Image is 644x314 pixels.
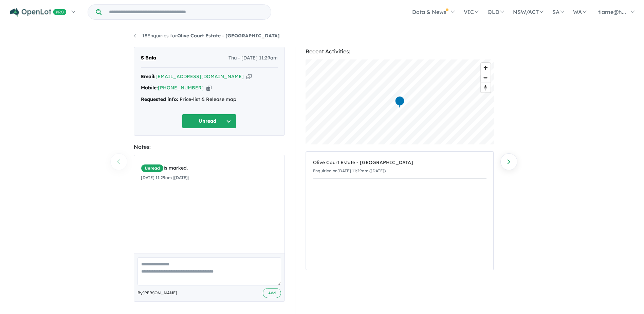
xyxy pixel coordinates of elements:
[228,54,278,62] span: Thu - [DATE] 11:29am
[306,59,494,144] canvas: Map
[103,5,270,19] input: Try estate name, suburb, builder or developer
[481,83,491,92] span: Reset bearing to north
[158,85,204,91] a: [PHONE_NUMBER]
[141,54,156,62] span: S Bala
[141,164,283,172] div: is marked.
[313,168,386,173] small: Enquiried on [DATE] 11:29am ([DATE])
[134,33,280,39] a: 18Enquiries forOlive Court Estate - [GEOGRAPHIC_DATA]
[141,95,278,104] div: Price-list & Release map
[306,47,494,56] div: Recent Activities:
[134,142,285,152] div: Notes:
[141,85,158,91] strong: Mobile:
[206,84,211,91] button: Copy
[155,73,244,80] a: [EMAIL_ADDRESS][DOMAIN_NAME]
[263,288,281,298] button: Add
[137,290,177,296] span: By [PERSON_NAME]
[141,164,164,172] span: Unread
[394,96,405,108] div: Map marker
[246,73,252,80] button: Copy
[134,32,511,40] nav: breadcrumb
[481,83,491,92] button: Reset bearing to north
[177,33,280,39] strong: Olive Court Estate - [GEOGRAPHIC_DATA]
[182,114,236,128] button: Unread
[313,155,486,179] a: Olive Court Estate - [GEOGRAPHIC_DATA]Enquiried on[DATE] 11:29am ([DATE])
[141,96,178,102] strong: Requested info:
[481,63,491,73] button: Zoom in
[141,73,155,80] strong: Email:
[313,159,486,167] div: Olive Court Estate - [GEOGRAPHIC_DATA]
[598,8,626,15] span: tiarne@h...
[141,175,189,180] small: [DATE] 11:29am ([DATE])
[10,8,67,17] img: Openlot PRO Logo White
[481,73,491,83] button: Zoom out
